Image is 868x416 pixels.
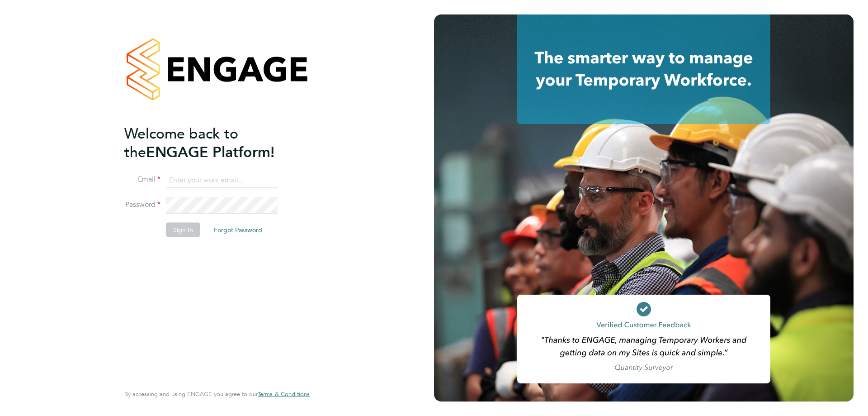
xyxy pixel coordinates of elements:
label: Email [124,175,160,184]
h2: ENGAGE Platform! [124,124,301,161]
label: Password [124,200,160,210]
span: By accessing and using ENGAGE you agree to our [124,390,310,398]
input: Enter your work email... [166,172,278,188]
span: Welcome back to the [124,124,238,161]
a: Terms & Conditions [258,391,310,398]
button: Forgot Password [207,223,269,237]
button: Sign In [166,223,200,237]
